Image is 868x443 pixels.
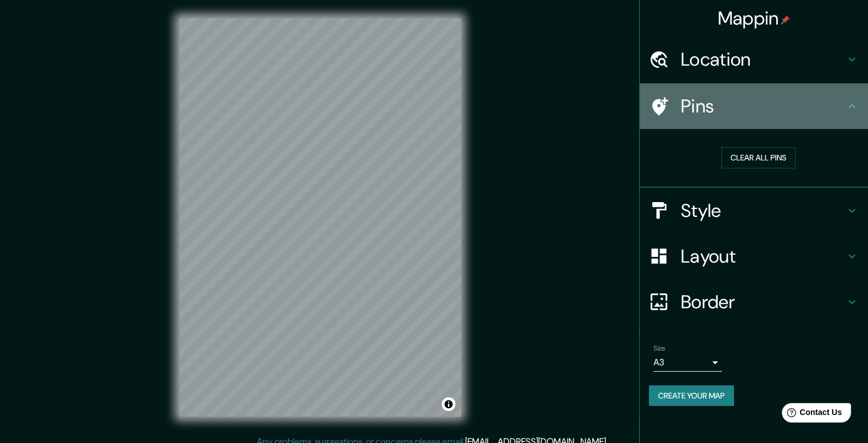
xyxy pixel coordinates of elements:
div: A3 [653,353,722,372]
h4: Mappin [718,7,790,30]
div: Location [640,37,868,82]
label: Size [653,343,665,353]
canvas: Map [179,18,461,417]
button: Toggle attribution [442,397,455,411]
iframe: Help widget launcher [766,398,855,430]
button: Clear all pins [721,147,796,168]
img: pin-icon.png [781,15,790,25]
h4: Pins [681,95,845,118]
h4: Border [681,291,845,313]
div: Border [640,279,868,325]
div: Style [640,188,868,233]
h4: Layout [681,245,845,268]
h4: Style [681,199,845,222]
h4: Location [681,48,845,71]
div: Pins [640,83,868,129]
div: Layout [640,233,868,279]
button: Create your map [649,385,734,406]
